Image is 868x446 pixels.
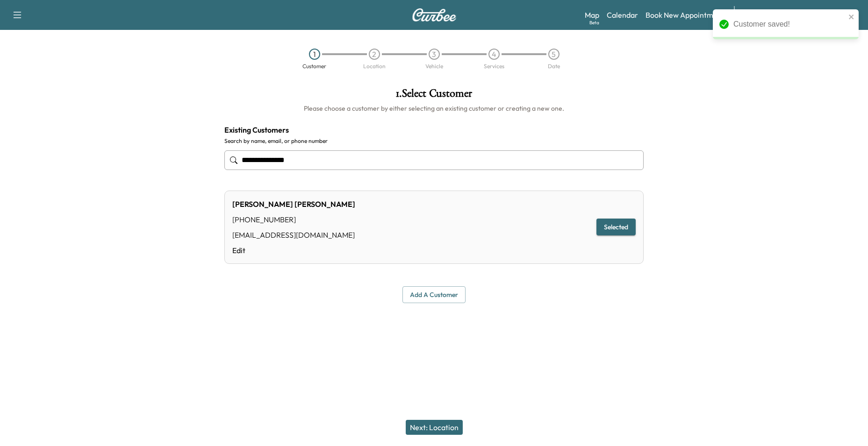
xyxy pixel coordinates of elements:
[596,219,636,236] button: Selected
[232,198,355,210] div: [PERSON_NAME] [PERSON_NAME]
[224,104,644,113] h6: Please choose a customer by either selecting an existing customer or creating a new one.
[607,9,638,21] a: Calendar
[412,8,457,21] img: Curbee Logo
[232,245,355,256] a: Edit
[224,137,644,145] label: Search by name, email, or phone number
[646,9,725,21] a: Book New Appointment
[548,49,560,60] div: 5
[369,49,380,60] div: 2
[848,13,855,21] button: close
[406,420,463,435] button: Next: Location
[548,64,560,69] div: Date
[232,214,355,225] div: [PHONE_NUMBER]
[232,229,355,241] div: [EMAIL_ADDRESS][DOMAIN_NAME]
[488,49,500,60] div: 4
[309,49,320,60] div: 1
[363,64,386,69] div: Location
[589,19,599,26] div: Beta
[224,124,644,135] h4: Existing Customers
[425,64,443,69] div: Vehicle
[302,64,326,69] div: Customer
[224,88,644,104] h1: 1 . Select Customer
[429,49,440,60] div: 3
[733,19,846,30] div: Customer saved!
[585,9,599,21] a: MapBeta
[402,286,466,304] button: Add a customer
[484,64,504,69] div: Services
